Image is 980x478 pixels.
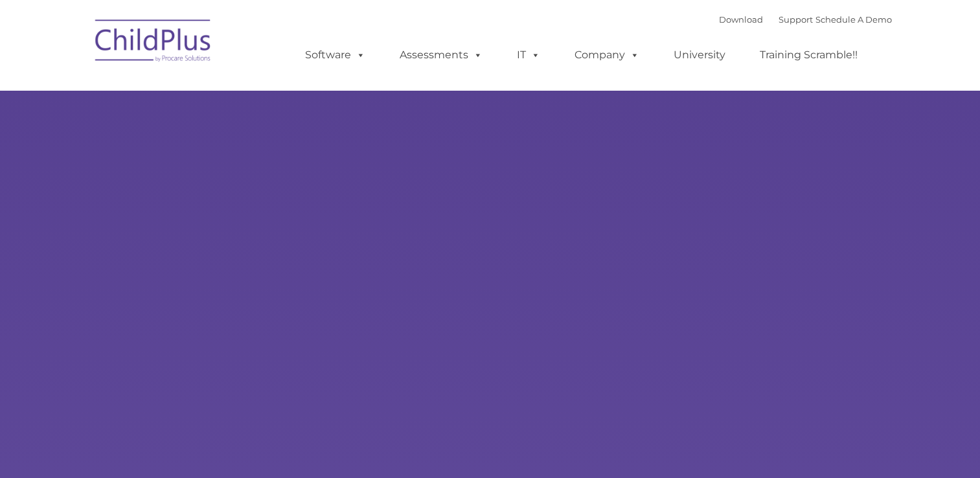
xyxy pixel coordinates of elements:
a: Schedule A Demo [815,14,892,25]
a: Assessments [387,42,496,68]
a: IT [504,42,553,68]
font: | [719,14,892,25]
a: Company [562,42,652,68]
img: ChildPlus by Procare Solutions [89,10,218,75]
a: Download [719,14,763,25]
a: University [661,42,738,68]
a: Training Scramble!! [747,42,871,68]
a: Support [779,14,813,25]
a: Software [292,42,378,68]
